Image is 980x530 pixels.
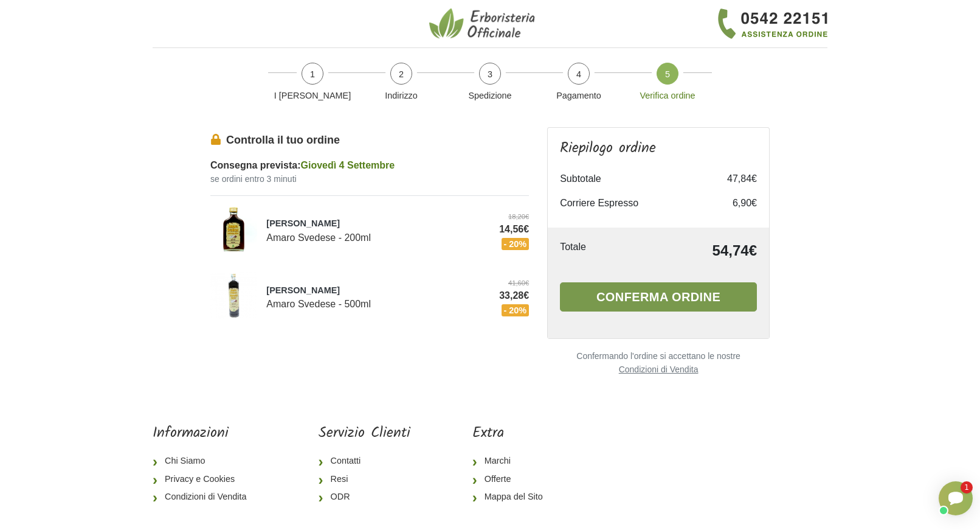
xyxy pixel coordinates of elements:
[547,351,770,376] small: Confermando l'ordine si accettano le nostre
[210,158,529,173] div: Consegna prevista:
[472,452,553,470] a: Marchi
[319,488,410,506] a: ODR
[499,288,529,303] span: 33,28€
[429,7,539,40] img: Erboristeria Officinale
[939,481,973,515] iframe: Smartsupp widget button
[560,282,757,312] button: Conferma ordine
[153,425,256,442] h5: Informazioni
[390,63,412,85] span: 2
[560,167,708,191] td: Subtotale
[153,452,256,470] a: Chi Siamo
[472,425,553,442] h5: Extra
[560,240,632,262] td: Totale
[479,63,501,85] span: 3
[560,140,757,158] h4: Riepilogo ordine
[266,284,481,312] div: Amaro Svedese - 500ml
[628,89,707,103] p: Verifica ordine
[547,363,770,376] a: Condizioni di Vendita
[319,470,410,489] a: Resi
[210,173,529,186] small: se ordini entro 3 minuti
[632,240,757,262] td: 54,74€
[499,222,529,237] span: 14,56€
[568,63,590,85] span: 4
[499,278,529,288] del: 41,60€
[319,425,410,442] h5: Servizio Clienti
[319,452,410,470] a: Contatti
[210,206,257,253] img: Amaro Svedese - 200ml
[450,89,530,103] p: Spedizione
[708,167,757,191] td: 47,84€
[502,304,530,316] span: - 20%
[210,272,257,319] img: Amaro Svedese - 500ml
[210,132,529,148] legend: Controlla il tuo ordine
[472,470,553,489] a: Offerte
[153,488,256,506] a: Condizioni di Vendita
[302,63,323,85] span: 1
[266,284,481,298] span: [PERSON_NAME]
[266,217,481,231] span: [PERSON_NAME]
[619,364,699,374] u: Condizioni di Vendita
[615,425,827,467] iframe: fb:page Facebook Social Plugin
[560,191,708,215] td: Corriere Espresso
[499,212,529,222] del: 18,20€
[362,89,441,103] p: Indirizzo
[657,63,678,85] span: 5
[539,89,618,103] p: Pagamento
[273,89,352,103] p: I [PERSON_NAME]
[502,238,530,250] span: - 20%
[300,160,395,170] span: Giovedì 4 Settembre
[266,217,481,245] div: Amaro Svedese - 200ml
[153,470,256,489] a: Privacy e Cookies
[708,191,757,215] td: 6,90€
[472,488,553,506] a: Mappa del Sito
